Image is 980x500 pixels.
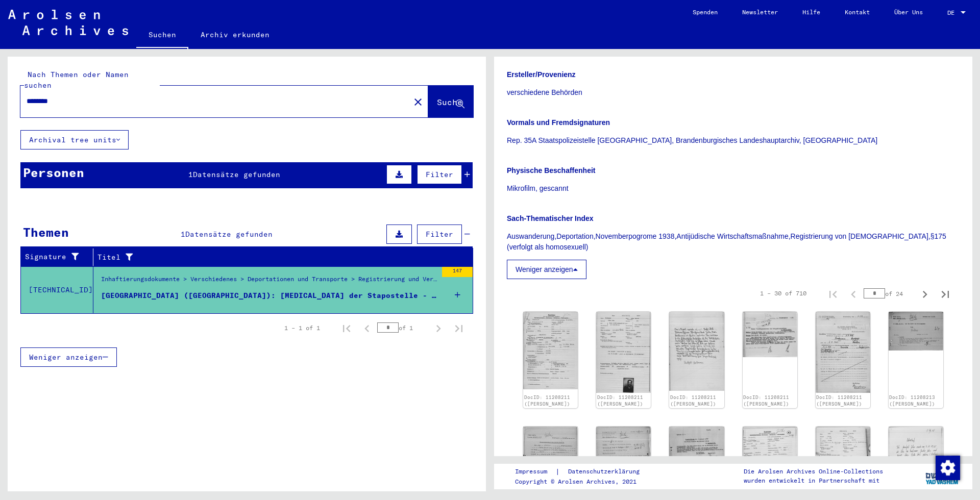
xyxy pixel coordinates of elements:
p: Die Arolsen Archives Online-Collections [744,467,883,476]
mat-icon: close [412,96,424,108]
div: Personen [23,163,84,182]
button: Last page [935,283,955,304]
div: Zustimmung ändern [935,455,960,480]
a: Impressum [515,466,555,477]
button: Suche [428,86,473,117]
button: Archival tree units [20,130,129,149]
span: Weniger anzeigen [29,353,103,362]
p: Copyright © Arolsen Archives, 2021 [515,477,652,486]
span: DE [947,9,959,16]
span: 1 [188,170,193,179]
mat-label: Nach Themen oder Namen suchen [24,70,129,90]
img: 004.jpg [669,427,724,464]
div: of 24 [864,289,915,298]
img: Zustimmung ändern [936,456,960,480]
button: Last page [449,318,469,338]
a: DocID: 11208211 ([PERSON_NAME]) [524,394,570,407]
b: Sach-Thematischer Index [507,214,594,222]
span: Suche [437,97,462,107]
div: Inhaftierungsdokumente > Verschiedenes > Deportationen und Transporte > Registrierung und Verfolgung [101,274,437,289]
button: Previous page [843,283,864,304]
img: 004.jpg [743,312,797,357]
button: Weniger anzeigen [20,347,117,367]
p: Mikrofilm, gescannt [507,183,960,194]
img: 002.jpg [596,312,651,393]
img: 003.jpg [669,312,724,391]
button: Next page [428,318,449,338]
button: First page [823,283,843,304]
a: DocID: 11208211 ([PERSON_NAME]) [743,394,789,407]
button: Filter [417,165,462,184]
p: verschiedene Behörden [507,87,960,98]
span: Filter [426,230,453,239]
button: First page [336,318,357,338]
button: Clear [408,91,428,112]
span: Datensätze gefunden [193,170,280,179]
button: Next page [915,283,935,304]
p: Rep. 35A Staatspolizeistelle [GEOGRAPHIC_DATA], Brandenburgisches Landeshauptarchiv, [GEOGRAPHIC_... [507,135,960,146]
button: Weniger anzeigen [507,260,586,279]
button: Filter [417,224,462,244]
div: [GEOGRAPHIC_DATA] ([GEOGRAPHIC_DATA]): [MEDICAL_DATA] der Stapostelle - Genehmigungen, Verbote, K... [101,290,437,301]
div: 1 – 30 of 710 [760,289,806,298]
div: Signature [25,252,85,262]
b: Ersteller/Provenienz [507,70,576,79]
a: DocID: 11208213 ([PERSON_NAME]) [889,394,935,407]
div: Titel [97,249,463,265]
img: 005.jpg [816,312,870,392]
b: Physische Beschaffenheit [507,166,596,174]
div: Titel [97,252,453,263]
button: Previous page [357,318,377,338]
img: Arolsen_neg.svg [8,10,128,35]
div: Signature [25,249,95,265]
div: of 1 [377,323,428,333]
a: Datenschutzerklärung [560,466,652,477]
a: Suchen [136,22,188,49]
a: Archiv erkunden [188,22,282,47]
p: Auswanderung,Deportation,Novemberpogrome 1938,Antijüdische Wirtschaftsmaßnahme,Registrierung von ... [507,231,960,253]
div: 1 – 1 of 1 [284,323,320,333]
a: DocID: 11208211 ([PERSON_NAME]) [816,394,862,407]
b: Vormals und Fremdsignaturen [507,118,610,127]
img: yv_logo.png [923,463,962,489]
img: 001.jpg [523,312,578,389]
span: Filter [426,170,453,179]
p: wurden entwickelt in Partnerschaft mit [744,476,883,485]
a: DocID: 11208211 ([PERSON_NAME]) [597,394,643,407]
img: 001.jpg [889,312,943,351]
a: DocID: 11208211 ([PERSON_NAME]) [670,394,716,407]
div: | [515,466,652,477]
